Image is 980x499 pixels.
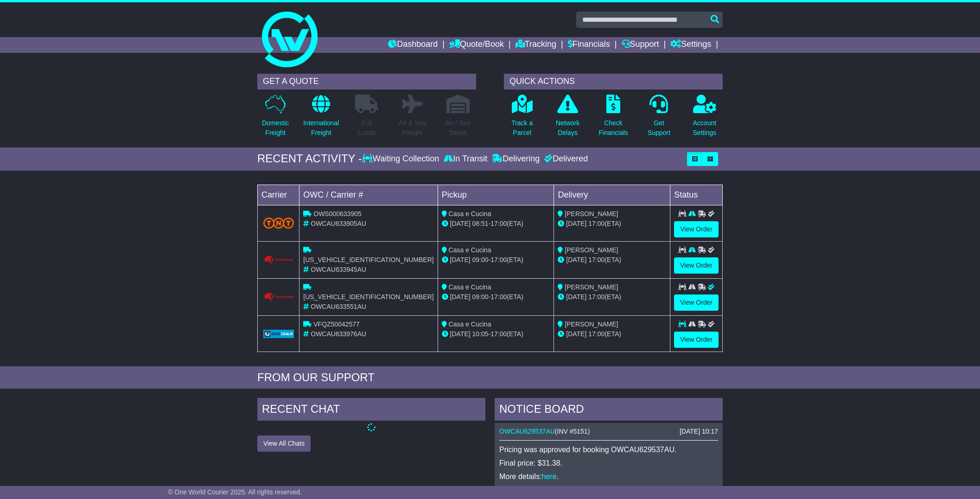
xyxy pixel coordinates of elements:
span: [US_VEHICLE_IDENTIFICATION_NUMBER] [303,256,433,263]
div: (ETA) [558,292,666,302]
a: View Order [674,221,719,237]
p: Full Loads [355,118,378,138]
td: Status [670,185,723,205]
span: [DATE] [566,220,586,227]
a: GetSupport [647,94,671,143]
span: [DATE] [450,293,471,301]
span: 17:00 [490,330,507,338]
td: Pickup [438,185,554,205]
p: International Freight [303,118,339,138]
span: Casa e Cucina [449,246,491,254]
span: OWS000633905 [313,210,362,218]
span: Casa e Cucina [449,320,491,328]
span: [PERSON_NAME] [565,246,618,254]
p: Air / Sea Depot [445,118,471,138]
span: © One World Courier 2025. All rights reserved. [168,488,302,496]
span: 17:00 [490,293,507,301]
div: Delivering [490,154,542,164]
p: Check Financials [599,118,628,138]
span: OWCAU633551AU [311,303,366,310]
p: Domestic Freight [262,118,289,138]
td: OWC / Carrier # [299,185,438,205]
div: [DATE] 10:17 [680,428,718,435]
span: 08:51 [472,220,489,227]
p: Get Support [648,118,670,138]
span: [DATE] [566,330,586,338]
p: Air & Sea Freight [399,118,426,138]
p: Pricing was approved for booking OWCAU629537AU. [499,445,718,454]
a: Support [622,37,659,53]
span: 17:00 [588,220,605,227]
span: 17:00 [588,293,605,301]
a: Financials [568,37,610,53]
div: (ETA) [558,219,666,229]
a: View Order [674,257,719,274]
td: Delivery [554,185,670,205]
span: 09:00 [472,293,489,301]
p: Final price: $31.38. [499,459,718,467]
a: NetworkDelays [555,94,580,143]
span: [DATE] [566,293,586,301]
div: ( ) [499,428,718,435]
p: Account Settings [693,118,717,138]
span: [PERSON_NAME] [565,210,618,218]
span: VFQZ50042577 [313,320,360,328]
p: More details: . [499,472,718,481]
img: TNT_Domestic.png [263,218,294,229]
div: In Transit [441,154,490,164]
span: [DATE] [566,256,586,263]
div: (ETA) [558,329,666,339]
span: OWCAU633976AU [311,330,366,338]
span: [PERSON_NAME] [565,320,618,328]
a: Tracking [515,37,556,53]
div: QUICK ACTIONS [504,74,723,90]
button: View All Chats [257,435,311,452]
img: Couriers_Please.png [263,292,294,302]
a: here [542,473,557,480]
img: GetCarrierServiceLogo [263,330,294,338]
div: (ETA) [558,255,666,265]
a: AccountSettings [693,94,717,143]
span: [DATE] [450,330,471,338]
span: 09:00 [472,256,489,263]
span: [DATE] [450,220,471,227]
span: Casa e Cucina [449,283,491,291]
div: RECENT CHAT [257,398,485,423]
div: RECENT ACTIVITY - [257,152,362,166]
p: Track a Parcel [511,118,533,138]
div: GET A QUOTE [257,74,476,90]
div: NOTICE BOARD [495,398,723,423]
div: Waiting Collection [362,154,441,164]
span: INV #5151 [557,428,588,435]
a: CheckFinancials [598,94,629,143]
img: Couriers_Please.png [263,255,294,265]
span: Casa e Cucina [449,210,491,218]
div: FROM OUR SUPPORT [257,371,723,384]
a: View Order [674,332,719,348]
a: Quote/Book [449,37,504,53]
span: [DATE] [450,256,471,263]
span: OWCAU633945AU [311,266,366,273]
a: InternationalFreight [303,94,339,143]
a: View Order [674,294,719,311]
span: 17:00 [588,256,605,263]
a: OWCAU629537AU [499,428,555,435]
div: - (ETA) [442,255,550,265]
td: Carrier [258,185,299,205]
span: 17:00 [490,256,507,263]
span: OWCAU633905AU [311,220,366,227]
a: DomesticFreight [261,94,289,143]
span: 17:00 [588,330,605,338]
a: Track aParcel [511,94,533,143]
div: - (ETA) [442,292,550,302]
span: [US_VEHICLE_IDENTIFICATION_NUMBER] [303,293,433,301]
span: 17:00 [490,220,507,227]
span: [PERSON_NAME] [565,283,618,291]
span: 10:05 [472,330,489,338]
a: Settings [670,37,711,53]
div: Delivered [542,154,588,164]
p: Network Delays [556,118,579,138]
a: Dashboard [388,37,438,53]
div: - (ETA) [442,219,550,229]
div: - (ETA) [442,329,550,339]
